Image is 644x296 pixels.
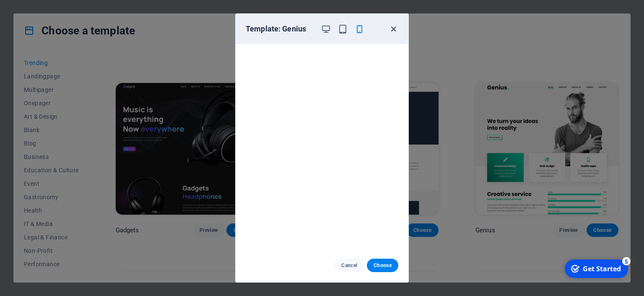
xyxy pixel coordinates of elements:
[5,3,68,22] div: Get Started 5 items remaining, 0% complete
[23,8,61,17] div: Get Started
[334,259,365,272] button: Cancel
[246,24,314,34] h6: Template: Genius
[367,259,398,272] button: Choose
[62,1,70,9] div: 5
[374,262,392,269] span: Choose
[340,262,358,269] span: Cancel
